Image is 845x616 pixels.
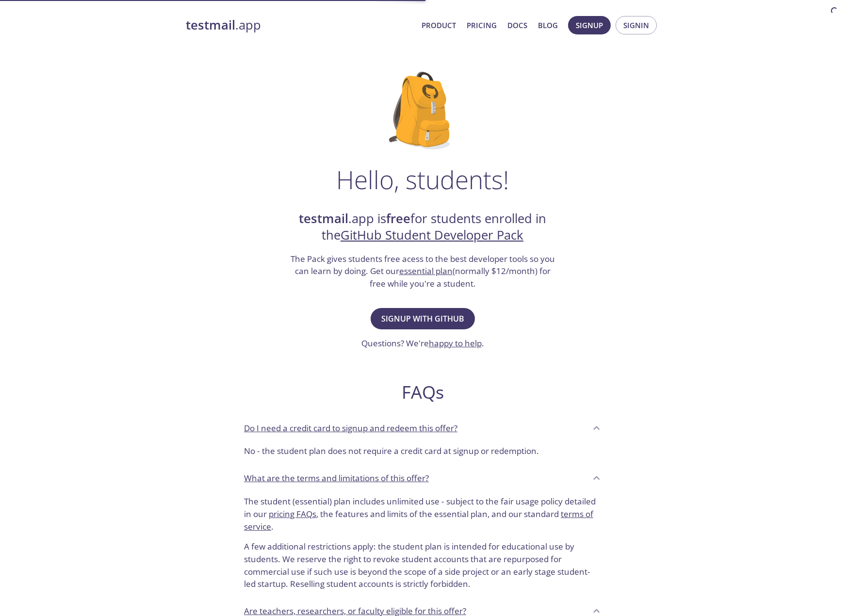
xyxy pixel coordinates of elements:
strong: free [386,210,410,227]
p: A few additional restrictions apply: the student plan is intended for educational use by students... [244,533,601,590]
a: Pricing [467,19,497,32]
strong: testmail [299,210,348,227]
h3: Questions? We're . [361,337,484,350]
h1: Hello, students! [336,165,509,194]
h2: .app is for students enrolled in the [289,211,556,244]
p: What are the terms and limitations of this offer? [244,472,429,485]
span: Signup [576,19,603,32]
div: Do I need a credit card to signup and redeem this offer? [236,415,609,441]
h3: The Pack gives students free acess to the best developer tools so you can learn by doing. Get our... [289,253,556,290]
a: happy to help [429,338,482,349]
p: Do I need a credit card to signup and redeem this offer? [244,422,457,435]
a: testmail.app [186,17,414,33]
span: Signup with GitHub [381,312,464,325]
a: essential plan [399,265,453,276]
p: The student (essential) plan includes unlimited use - subject to the fair usage policy detailed i... [244,495,601,533]
a: Blog [538,19,558,32]
a: Docs [507,19,527,32]
div: What are the terms and limitations of this offer? [236,465,609,491]
strong: testmail [186,16,235,33]
button: Signin [616,16,657,34]
h2: FAQs [236,381,609,403]
a: Product [422,19,456,32]
a: GitHub Student Developer Pack [341,227,523,243]
p: No - the student plan does not require a credit card at signup or redemption. [244,445,601,457]
button: Signup [568,16,611,34]
div: Do I need a credit card to signup and redeem this offer? [236,441,609,465]
div: What are the terms and limitations of this offer? [236,491,609,598]
span: Signin [623,19,649,32]
img: github-student-backpack.png [389,72,456,149]
a: terms of service [244,508,593,532]
button: Signup with GitHub [371,308,475,329]
a: pricing FAQs [269,508,316,519]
